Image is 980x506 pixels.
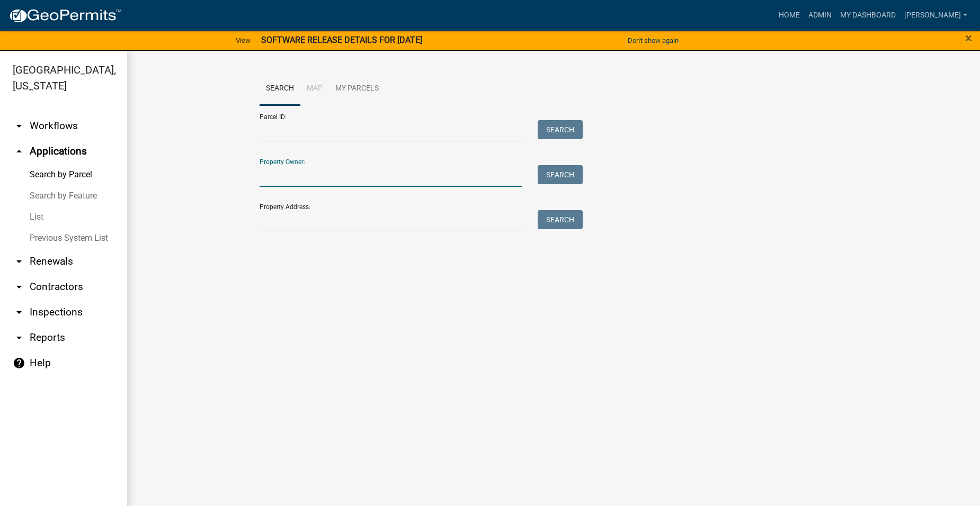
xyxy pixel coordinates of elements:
a: Admin [804,5,836,25]
strong: SOFTWARE RELEASE DETAILS FOR [DATE] [261,35,422,45]
button: Search [538,210,583,229]
a: My Parcels [329,72,385,106]
button: Search [538,120,583,139]
i: arrow_drop_down [13,331,25,344]
i: arrow_drop_up [13,145,25,158]
button: Close [965,32,972,44]
a: [PERSON_NAME] [900,5,972,25]
button: Don't show again [623,32,683,49]
i: arrow_drop_down [13,255,25,268]
i: arrow_drop_down [13,281,25,293]
i: arrow_drop_down [13,120,25,132]
a: Home [774,5,804,25]
button: Search [538,165,583,184]
a: Search [260,72,300,106]
span: × [965,31,972,46]
a: View [231,32,255,49]
i: arrow_drop_down [13,306,25,319]
a: My Dashboard [836,5,900,25]
i: help [13,357,25,369]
